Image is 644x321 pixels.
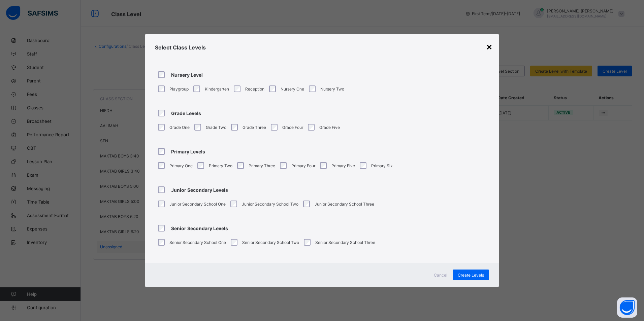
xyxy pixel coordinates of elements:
label: Kindergarten [205,86,229,92]
label: Primary Six [371,163,392,168]
span: Junior Secondary Levels [171,187,228,193]
label: Primary Three [249,163,275,168]
span: Nursery Level [171,72,203,78]
label: Primary Five [331,163,355,168]
span: Cancel [434,273,447,278]
label: Junior Secondary School Two [242,202,298,207]
span: Create Levels [458,273,484,278]
label: Senior Secondary School One [169,240,226,245]
label: Senior Secondary School Three [315,240,375,245]
label: Grade Three [243,125,266,130]
label: Playgroup [169,86,189,92]
label: Reception [245,86,264,92]
span: Primary Levels [171,149,205,154]
label: Nursery Two [320,86,344,92]
label: Grade Five [319,125,340,130]
span: Grade Levels [171,110,201,116]
label: Grade Two [206,125,226,130]
label: Grade One [169,125,190,130]
span: Senior Secondary Levels [171,225,228,231]
label: Nursery One [281,86,304,92]
label: Junior Secondary School Three [315,202,374,207]
label: Senior Secondary School Two [242,240,299,245]
label: Junior Secondary School One [169,202,226,207]
label: Primary Four [291,163,315,168]
button: Open asap [617,297,637,318]
label: Primary One [169,163,193,168]
div: × [486,41,492,52]
label: Primary Two [209,163,232,168]
label: Grade Four [282,125,303,130]
span: Select Class Levels [155,44,206,51]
